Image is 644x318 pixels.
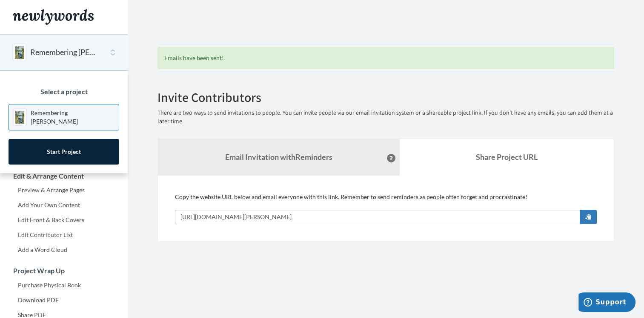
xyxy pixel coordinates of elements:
[578,292,635,314] iframe: Opens a widget where you can chat to one of our agents
[9,139,119,165] a: Start Project
[13,9,94,25] img: Newlywords logo
[157,109,614,126] p: There are two ways to send invitations to people. You can invite people via our email invitation ...
[225,152,332,162] strong: Email Invitation with Reminders
[476,152,538,162] b: Share Project URL
[9,104,119,130] a: Remembering [PERSON_NAME]
[0,267,128,275] h3: Project Wrap Up
[31,109,114,126] p: Remembering [PERSON_NAME]
[0,172,128,180] h3: Edit & Arrange Content
[157,47,614,69] div: Emails have been sent!
[175,193,597,224] div: Copy the website URL below and email everyone with this link. Remember to send reminders as peopl...
[9,88,119,95] h3: Select a project
[157,90,614,104] h2: Invite Contributors
[30,47,99,58] button: Remembering [PERSON_NAME]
